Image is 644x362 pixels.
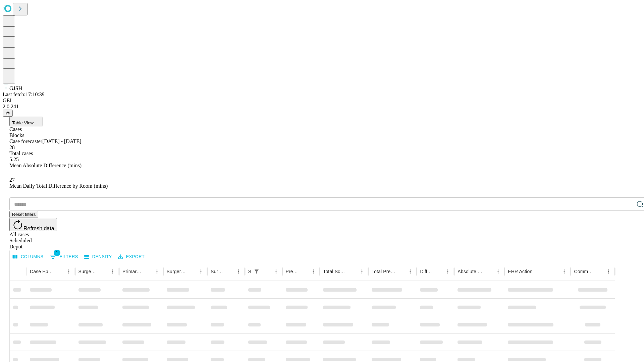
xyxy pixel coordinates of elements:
[458,269,483,274] div: Absolute Difference
[5,111,10,116] span: @
[9,177,15,183] span: 27
[108,267,117,276] button: Menu
[252,267,261,276] button: Show filters
[434,267,443,276] button: Sort
[211,269,224,274] div: Surgery Date
[348,267,357,276] button: Sort
[152,267,162,276] button: Menu
[116,252,146,262] button: Export
[122,269,142,274] div: Primary Service
[83,252,114,262] button: Density
[9,144,15,150] span: 28
[396,267,406,276] button: Sort
[309,267,318,276] button: Menu
[252,267,261,276] div: 1 active filter
[167,269,186,274] div: Surgery Name
[604,267,613,276] button: Menu
[55,267,64,276] button: Sort
[372,269,396,274] div: Total Predicted Duration
[406,267,415,276] button: Menu
[3,104,641,110] div: 2.0.241
[508,269,532,274] div: EHR Action
[3,98,641,104] div: GEI
[12,120,34,125] span: Table View
[234,267,243,276] button: Menu
[262,267,271,276] button: Sort
[143,267,152,276] button: Sort
[271,267,281,276] button: Menu
[9,157,19,162] span: 5.25
[574,269,593,274] div: Comments
[9,117,43,126] button: Table View
[323,269,347,274] div: Total Scheduled Duration
[224,267,234,276] button: Sort
[64,267,73,276] button: Menu
[42,138,81,144] span: [DATE] - [DATE]
[357,267,367,276] button: Menu
[9,211,38,218] button: Reset filters
[187,267,196,276] button: Sort
[9,85,22,91] span: GJSH
[594,267,604,276] button: Sort
[23,226,54,231] span: Refresh data
[9,183,108,189] span: Mean Daily Total Difference by Room (mins)
[9,150,33,156] span: Total cases
[30,269,54,274] div: Case Epic Id
[12,212,36,217] span: Reset filters
[78,269,98,274] div: Surgeon Name
[54,249,60,256] span: 1
[559,267,569,276] button: Menu
[196,267,206,276] button: Menu
[48,251,80,262] button: Show filters
[99,267,108,276] button: Sort
[9,163,82,168] span: Mean Absolute Difference (mins)
[11,252,45,262] button: Select columns
[9,138,42,144] span: Case forecaster
[484,267,493,276] button: Sort
[493,267,503,276] button: Menu
[299,267,309,276] button: Sort
[3,92,45,97] span: Last fetch: 17:10:39
[443,267,452,276] button: Menu
[420,269,433,274] div: Difference
[3,110,13,117] button: @
[248,269,251,274] div: Scheduled In Room Duration
[286,269,299,274] div: Predicted In Room Duration
[533,267,542,276] button: Sort
[9,218,57,231] button: Refresh data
